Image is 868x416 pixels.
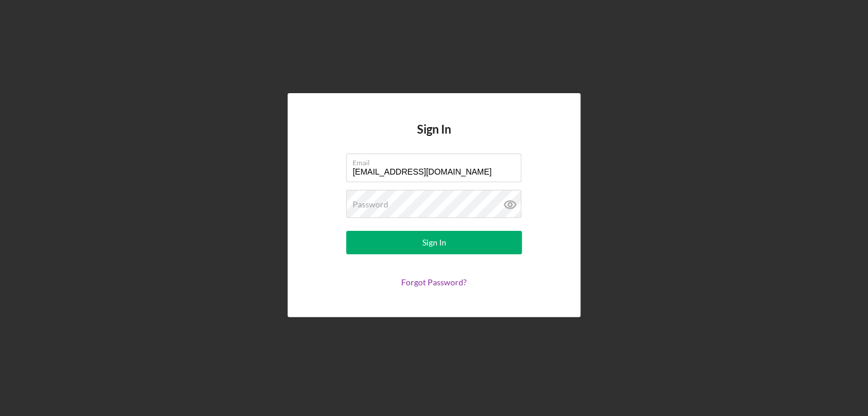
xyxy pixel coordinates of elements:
[353,154,521,167] label: Email
[346,231,522,254] button: Sign In
[417,122,451,154] h4: Sign In
[422,231,446,254] div: Sign In
[353,200,388,209] label: Password
[401,277,467,287] a: Forgot Password?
